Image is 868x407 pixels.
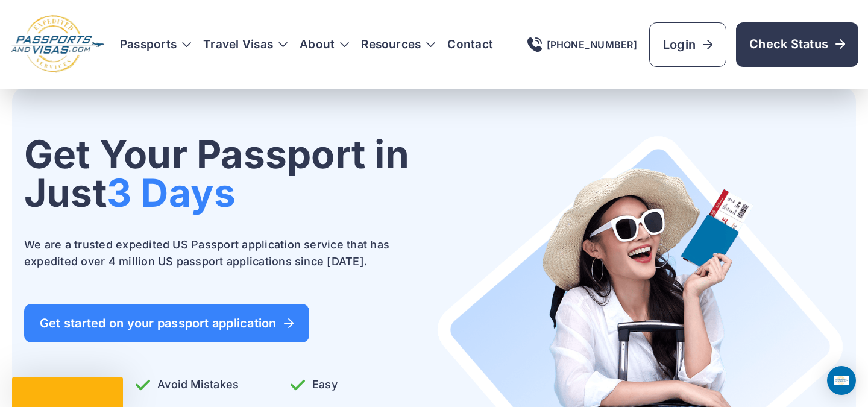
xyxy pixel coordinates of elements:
p: Avoid Mistakes [136,376,239,393]
h3: Travel Visas [203,39,288,51]
a: Check Status [736,22,858,67]
a: Login [649,22,726,67]
p: We are a trusted expedited US Passport application service that has expedited over 4 million US p... [24,236,410,270]
h3: Resources [361,39,435,51]
span: 3 Days [107,169,236,216]
img: Logo [10,14,105,74]
h3: Passports [120,39,191,51]
h1: Get Your Passport in Just [24,135,410,212]
span: Check Status [749,36,845,52]
div: Open Intercom Messenger [827,366,856,395]
span: Login [663,36,712,53]
a: About [300,39,335,51]
p: Secure [24,376,84,393]
span: Get started on your passport application [40,317,294,329]
a: Contact [447,39,493,51]
a: [PHONE_NUMBER] [527,37,637,52]
p: Easy [291,376,338,393]
a: Get started on your passport application [24,304,309,342]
